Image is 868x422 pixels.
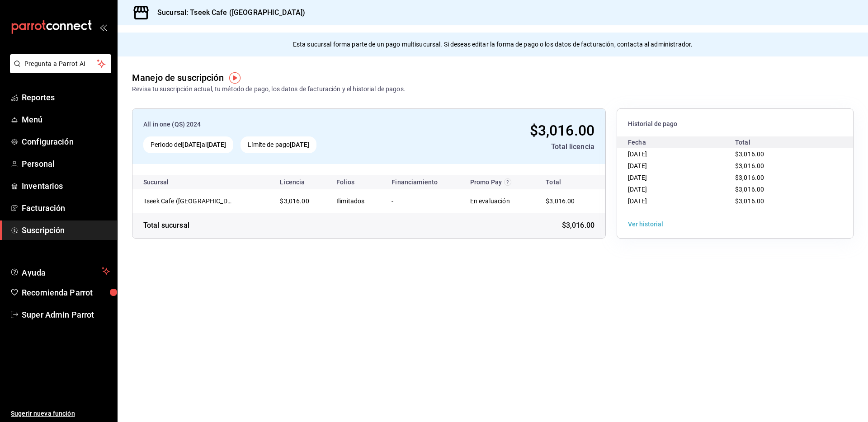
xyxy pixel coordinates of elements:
[207,141,226,148] strong: [DATE]
[735,136,842,148] div: Total
[735,150,764,158] span: $3,016.00
[143,136,233,153] div: Periodo del al
[143,120,420,129] div: All in one (QS) 2024
[504,178,511,186] svg: Recibe un descuento en el costo de tu membresía al cubrir 80% de tus transacciones realizadas con...
[735,174,764,181] span: $3,016.00
[628,160,735,172] div: [DATE]
[22,113,110,126] span: Menú
[628,172,735,183] div: [DATE]
[22,309,110,321] span: Super Admin Parrot
[735,197,764,205] span: $3,016.00
[143,197,234,206] div: Tseek Cafe ([GEOGRAPHIC_DATA])
[10,54,111,73] button: Pregunta a Parrot AI
[22,91,110,103] span: Reportes
[384,189,462,213] td: -
[143,197,234,206] div: Tseek Cafe (Zaragoza)
[735,186,764,193] span: $3,016.00
[628,136,735,148] div: Fecha
[118,33,868,56] div: Esta sucursal forma parte de un pago multisucursal. Si deseas editar la forma de pago o los datos...
[546,197,575,205] span: $3,016.00
[535,175,605,189] th: Total
[143,178,193,186] div: Sucursal
[11,409,110,418] span: Sugerir nueva función
[22,266,98,277] span: Ayuda
[22,224,110,236] span: Suscripción
[150,7,305,18] h3: Sucursal: Tseek Cafe ([GEOGRAPHIC_DATA])
[427,141,594,152] div: Total licencia
[329,189,384,213] td: Ilimitados
[143,220,189,231] div: Total sucursal
[99,23,107,31] button: open_drawer_menu
[628,148,735,160] div: [DATE]
[628,195,735,207] div: [DATE]
[628,221,663,227] button: Ver historial
[132,71,224,84] div: Manejo de suscripción
[463,189,535,213] td: En evaluación
[182,141,202,148] strong: [DATE]
[229,72,241,84] img: Tooltip marker
[280,197,309,205] span: $3,016.00
[628,120,842,128] span: Historial de pago
[628,183,735,195] div: [DATE]
[22,286,110,299] span: Recomienda Parrot
[562,220,594,231] span: $3,016.00
[24,59,97,69] span: Pregunta a Parrot AI
[470,178,528,186] div: Promo Pay
[329,175,384,189] th: Folios
[22,180,110,192] span: Inventarios
[384,175,462,189] th: Financiamiento
[22,136,110,148] span: Configuración
[273,175,329,189] th: Licencia
[132,84,406,94] div: Revisa tu suscripción actual, tu método de pago, los datos de facturación y el historial de pagos.
[735,162,764,169] span: $3,016.00
[6,66,111,75] a: Pregunta a Parrot AI
[241,136,316,153] div: Límite de pago
[290,141,309,148] strong: [DATE]
[22,202,110,214] span: Facturación
[22,158,110,170] span: Personal
[530,122,594,139] span: $3,016.00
